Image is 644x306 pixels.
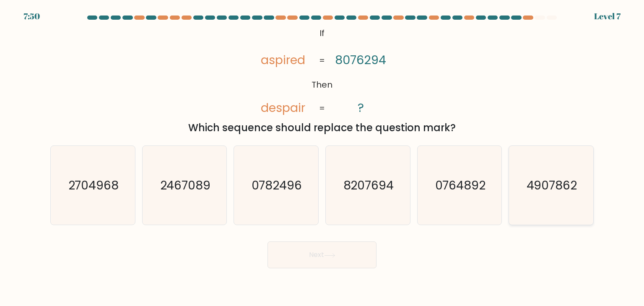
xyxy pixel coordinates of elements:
div: Level 7 [594,10,621,23]
tspan: 8076294 [335,52,386,68]
tspan: If [319,27,325,39]
text: 0764892 [435,177,486,194]
div: 7:50 [23,10,40,23]
text: 0782496 [252,177,302,194]
text: 8207694 [343,177,394,194]
text: 2704968 [68,177,119,194]
button: Next [267,241,377,268]
tspan: ? [358,99,364,116]
tspan: = [319,54,325,66]
div: Which sequence should replace the question mark? [55,120,589,135]
tspan: = [319,102,325,114]
tspan: aspired [261,52,306,68]
tspan: despair [261,99,306,116]
text: 4907862 [527,177,577,194]
text: 2467089 [160,177,210,194]
svg: @import url('[URL][DOMAIN_NAME]); [247,25,397,117]
tspan: Then [312,79,332,91]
